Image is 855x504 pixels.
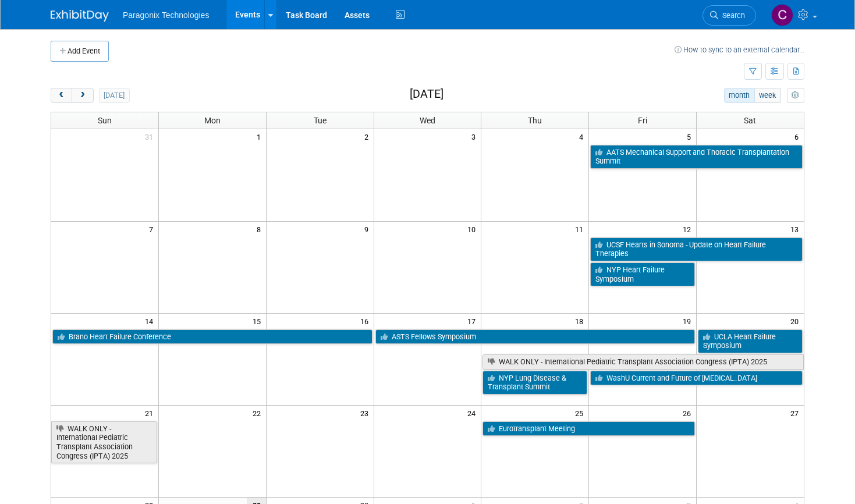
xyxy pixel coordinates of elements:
button: month [724,88,755,103]
button: next [72,88,93,103]
button: prev [51,88,72,103]
button: myCustomButton [787,88,804,103]
span: Paragonix Technologies [123,10,209,20]
h2: [DATE] [410,88,444,101]
span: 13 [789,222,804,236]
span: 22 [251,406,266,420]
span: Search [718,11,745,20]
a: WashU Current and Future of [MEDICAL_DATA] [590,371,803,386]
span: Wed [420,116,435,125]
span: Sun [98,116,112,125]
span: 23 [359,406,374,420]
span: 3 [470,129,481,144]
span: 10 [466,222,481,236]
span: 31 [144,129,158,144]
span: 6 [793,129,804,144]
button: Add Event [51,41,109,62]
a: Search [703,5,756,26]
a: How to sync to an external calendar... [675,45,804,54]
span: 17 [466,314,481,328]
span: 15 [251,314,266,328]
button: week [754,88,781,103]
span: 7 [148,222,158,236]
span: 8 [256,222,266,236]
span: 20 [789,314,804,328]
span: 12 [682,222,696,236]
a: Eurotransplant Meeting [483,421,694,436]
span: 5 [686,129,696,144]
a: WALK ONLY - International Pediatric Transplant Association Congress (IPTA) 2025 [51,421,157,464]
span: 11 [574,222,588,236]
a: WALK ONLY - International Pediatric Transplant Association Congress (IPTA) 2025 [483,354,804,370]
a: UCLA Heart Failure Symposium [698,329,803,353]
span: 14 [144,314,158,328]
span: 18 [574,314,588,328]
a: NYP Heart Failure Symposium [590,262,695,286]
span: 25 [574,406,588,420]
i: Personalize Calendar [792,92,799,100]
span: 2 [363,129,374,144]
a: Brano Heart Failure Conference [52,329,372,345]
span: 26 [682,406,696,420]
span: Sat [744,116,756,125]
button: [DATE] [99,88,130,103]
a: UCSF Hearts in Sonoma - Update on Heart Failure Therapies [590,237,803,261]
span: 4 [578,129,588,144]
img: ExhibitDay [51,10,109,22]
span: Tue [314,116,327,125]
span: Mon [204,116,221,125]
a: ASTS Fellows Symposium [375,329,695,345]
span: 21 [144,406,158,420]
img: Corinne McNamara [771,4,793,26]
span: 27 [789,406,804,420]
span: Thu [528,116,542,125]
a: NYP Lung Disease & Transplant Summit [483,371,587,395]
span: 1 [256,129,266,144]
span: 16 [359,314,374,328]
span: 19 [682,314,696,328]
a: AATS Mechanical Support and Thoracic Transplantation Summit [590,145,803,169]
span: 24 [466,406,481,420]
span: Fri [638,116,647,125]
span: 9 [363,222,374,236]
